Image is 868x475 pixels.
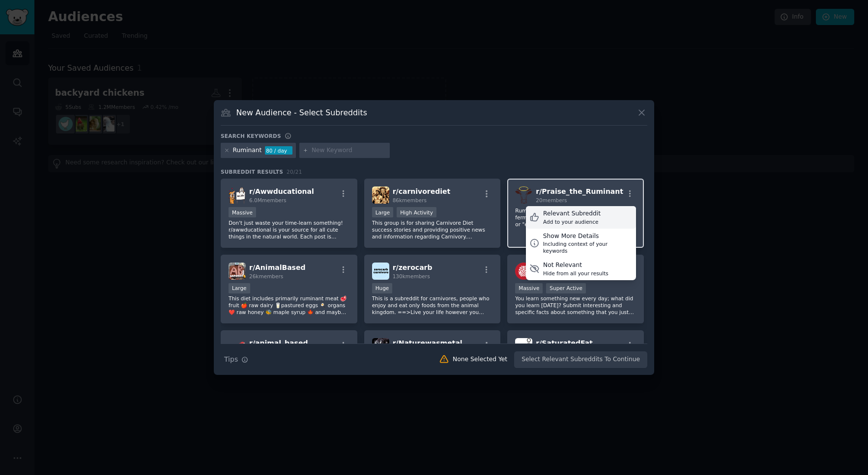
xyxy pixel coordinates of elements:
[372,186,389,204] img: carnivorediet
[229,207,256,217] div: Massive
[249,197,287,203] span: 6.0M members
[224,354,238,365] span: Tips
[393,339,463,347] span: r/ Naturewasmetal
[236,107,367,118] h3: New Audience - Select Subreddits
[543,270,608,277] div: Hide from all your results
[229,295,349,316] p: This diet includes primarily ruminant meat 🥩 fruit 🍎 raw dairy 🥛pastured eggs 🍳 organs ❤️ raw hon...
[515,207,636,228] p: Ruminants are any animal that uses fermentation in their forestomachs to digest or "eat" plants. ...
[543,210,601,218] div: Relevant Subreddit
[372,263,389,280] img: zerocarb
[536,197,567,203] span: 20 members
[233,146,262,155] div: Ruminant
[372,219,493,240] p: This group is for sharing Carnivore Diet success stories and providing positive news and informat...
[229,219,349,240] p: Don't just waste your time-learn something! r/awwducational is your source for all cute things in...
[249,273,283,279] span: 26k members
[393,273,430,279] span: 130k members
[543,232,633,241] div: Show More Details
[372,207,394,217] div: Large
[543,240,633,254] div: Including context of your keywords
[393,197,427,203] span: 86k members
[543,218,601,225] div: Add to your audience
[515,186,532,204] img: Praise_the_Ruminant
[221,132,281,139] h3: Search keywords
[515,295,636,316] p: You learn something new every day; what did you learn [DATE]? Submit interesting and specific fac...
[453,355,507,364] div: None Selected Yet
[515,283,543,293] div: Massive
[229,263,246,280] img: AnimalBased
[229,283,250,293] div: Large
[372,295,493,316] p: This is a subreddit for carnivores, people who enjoy and eat only foods from the animal kingdom. ...
[397,207,436,217] div: High Activity
[515,338,532,355] img: SaturatedFat
[229,186,246,204] img: Awwducational
[372,338,389,355] img: Naturewasmetal
[372,283,393,293] div: Huge
[515,263,532,280] img: todayilearned
[229,338,246,355] img: animal_based
[393,264,433,271] span: r/ zerocarb
[265,146,292,155] div: 80 / day
[543,261,608,270] div: Not Relevant
[546,283,586,293] div: Super Active
[221,351,252,368] button: Tips
[287,169,302,175] span: 20 / 21
[536,187,623,195] span: r/ Praise_the_Ruminant
[249,339,308,347] span: r/ animal_based
[249,187,314,195] span: r/ Awwducational
[312,146,386,155] input: New Keyword
[536,339,593,347] span: r/ SaturatedFat
[249,264,305,271] span: r/ AnimalBased
[393,187,451,195] span: r/ carnivorediet
[221,168,283,175] span: Subreddit Results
